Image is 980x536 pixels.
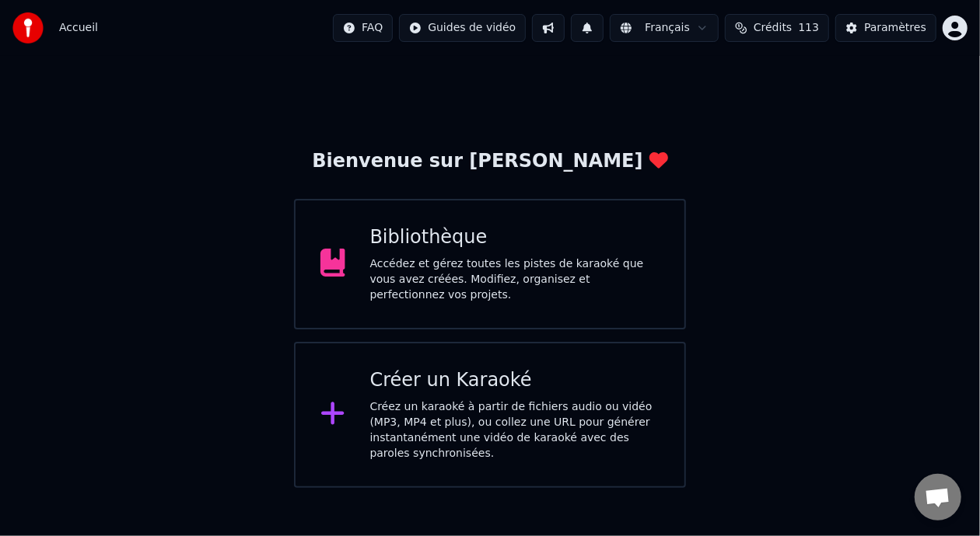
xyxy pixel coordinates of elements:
div: Paramètres [864,20,926,36]
button: FAQ [333,14,393,42]
img: youka [12,12,44,44]
div: Ouvrir le chat [915,474,961,520]
div: Créez un karaoké à partir de fichiers audio ou vidéo (MP3, MP4 et plus), ou collez une URL pour g... [370,399,660,461]
div: Bibliothèque [370,225,660,250]
nav: breadcrumb [59,20,98,36]
div: Accédez et gérez toutes les pistes de karaoké que vous avez créées. Modifiez, organisez et perfec... [370,256,660,303]
span: 113 [798,20,819,36]
div: Créer un Karaoké [370,368,660,393]
button: Crédits113 [725,14,829,42]
div: Bienvenue sur [PERSON_NAME] [312,149,667,174]
button: Paramètres [835,14,936,42]
span: Crédits [754,20,792,36]
button: Guides de vidéo [399,14,526,42]
span: Accueil [59,20,98,36]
